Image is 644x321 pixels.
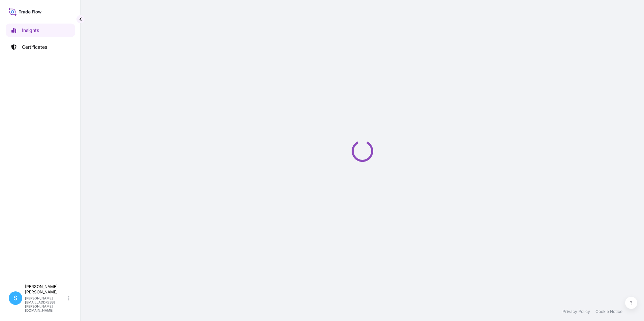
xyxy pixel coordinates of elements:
[25,284,67,295] p: [PERSON_NAME] [PERSON_NAME]
[13,295,18,301] span: S
[25,296,67,312] p: [PERSON_NAME][EMAIL_ADDRESS][PERSON_NAME][DOMAIN_NAME]
[22,44,47,50] p: Certificates
[562,309,590,314] a: Privacy Policy
[22,27,39,34] p: Insights
[6,40,75,54] a: Certificates
[6,24,75,37] a: Insights
[595,309,622,314] a: Cookie Notice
